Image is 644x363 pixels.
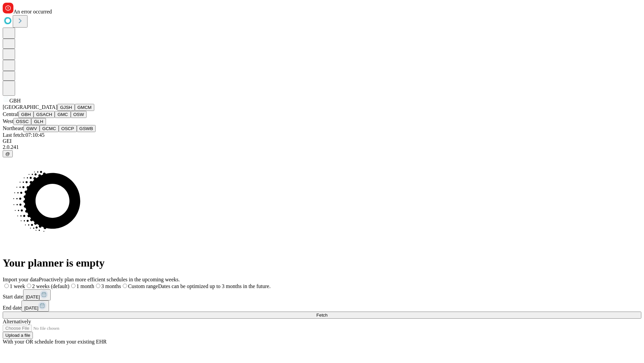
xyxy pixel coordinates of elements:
button: OSSC [13,118,32,125]
span: 3 months [101,283,121,289]
button: GMCM [75,104,94,111]
button: GWV [23,125,40,132]
button: GSWB [77,125,96,132]
span: 1 week [10,283,25,289]
span: 2 weeks (default) [32,283,69,289]
span: [GEOGRAPHIC_DATA] [3,104,57,110]
span: Fetch [316,313,327,318]
span: Dates can be optimized up to 3 months in the future. [158,283,270,289]
div: GEI [3,138,641,144]
input: 1 week [4,284,9,288]
span: Central [3,111,18,117]
button: Upload a file [3,332,33,339]
h1: Your planner is empty [3,257,641,269]
span: [DATE] [24,306,38,311]
span: Custom range [128,283,158,289]
input: 1 month [71,284,75,288]
span: West [3,118,13,124]
button: @ [3,150,13,157]
span: [DATE] [26,294,40,299]
span: 1 month [76,283,94,289]
button: GJSH [57,104,75,111]
div: 2.0.241 [3,144,641,150]
span: Import your data [3,277,39,282]
button: GBH [18,111,34,118]
span: An error occurred [13,9,52,14]
div: End date [3,300,641,312]
div: Start date [3,289,641,300]
span: With your OR schedule from your existing EHR [3,339,107,345]
span: Northeast [3,125,23,131]
span: Alternatively [3,319,31,324]
span: Last fetch: 07:10:45 [3,132,45,138]
span: @ [5,151,10,156]
button: OSW [71,111,87,118]
button: OSCP [59,125,77,132]
button: GSACH [34,111,55,118]
button: [DATE] [21,300,49,312]
input: 3 months [96,284,100,288]
input: 2 weeks (default) [27,284,31,288]
input: Custom rangeDates can be optimized up to 3 months in the future. [123,284,127,288]
button: GCMC [40,125,59,132]
button: GLH [31,118,46,125]
span: Proactively plan more efficient schedules in the upcoming weeks. [39,277,180,282]
button: Fetch [3,312,641,319]
span: GBH [9,98,21,104]
button: GMC [55,111,70,118]
button: [DATE] [23,289,51,300]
